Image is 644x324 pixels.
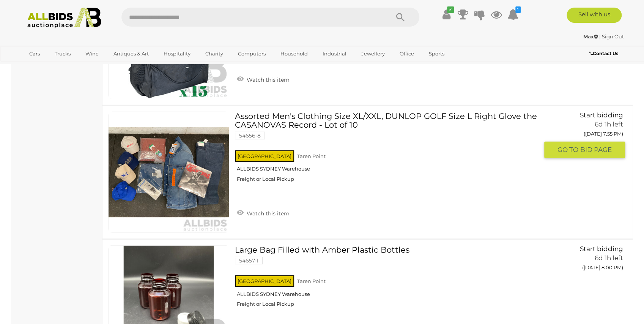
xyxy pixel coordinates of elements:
[583,33,598,40] strong: Max
[200,47,228,60] a: Charity
[550,112,625,159] a: Start bidding 6d 1h left ([DATE] 7:55 PM) GO TOBID PAGE
[580,111,623,119] span: Start bidding
[424,47,449,60] a: Sports
[507,8,519,21] a: 1
[235,73,291,85] a: Watch this item
[515,6,521,13] i: 1
[567,8,622,23] a: Sell with us
[245,210,290,217] span: Watch this item
[544,142,625,158] button: GO TOBID PAGE
[276,47,313,60] a: Household
[109,47,154,60] a: Antiques & Art
[589,49,620,58] a: Contact Us
[447,6,454,13] i: ✔
[381,8,419,27] button: Search
[580,145,612,154] span: BID PAGE
[80,47,104,60] a: Wine
[557,145,580,154] span: GO TO
[24,47,45,60] a: Cars
[589,51,618,56] b: Contact Us
[23,8,105,28] img: Allbids.com.au
[580,245,623,253] span: Start bidding
[550,245,625,275] a: Start bidding 6d 1h left ([DATE] 8:00 PM)
[599,33,601,40] span: |
[241,245,539,313] a: Large Bag Filled with Amber Plastic Bottles 54657-1 [GEOGRAPHIC_DATA] Taren Point ALLBIDS SYDNEY ...
[24,60,88,73] a: [GEOGRAPHIC_DATA]
[356,47,390,60] a: Jewellery
[50,47,76,60] a: Trucks
[602,33,624,40] a: Sign Out
[395,47,419,60] a: Office
[318,47,351,60] a: Industrial
[583,33,599,40] a: Max
[233,47,271,60] a: Computers
[235,207,291,218] a: Watch this item
[245,76,290,83] span: Watch this item
[441,8,452,21] a: ✔
[159,47,195,60] a: Hospitality
[241,112,539,188] a: Assorted Men's Clothing Size XL/XXL, DUNLOP GOLF Size L Right Glove the CASANOVAS Record - Lot of...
